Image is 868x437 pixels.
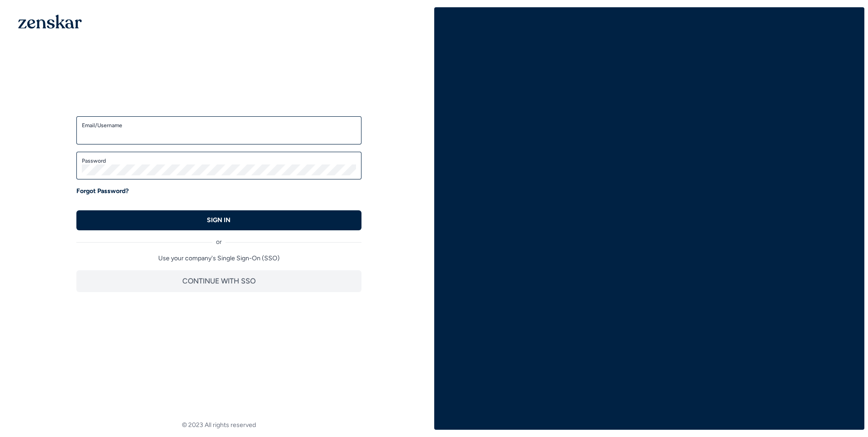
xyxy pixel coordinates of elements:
[82,122,356,129] label: Email/Username
[76,187,129,196] a: Forgot Password?
[82,157,356,164] label: Password
[207,216,231,225] p: SIGN IN
[76,270,361,292] button: CONTINUE WITH SSO
[18,15,82,29] img: 1OGAJ2xQqyY4LXKgY66KYq0eOWRCkrZdAb3gUhuVAqdWPZE9SRJmCz+oDMSn4zDLXe31Ii730ItAGKgCKgCCgCikA4Av8PJUP...
[4,421,434,430] footer: © 2023 All rights reserved
[76,230,361,247] div: or
[76,254,361,263] p: Use your company's Single Sign-On (SSO)
[76,210,361,230] button: SIGN IN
